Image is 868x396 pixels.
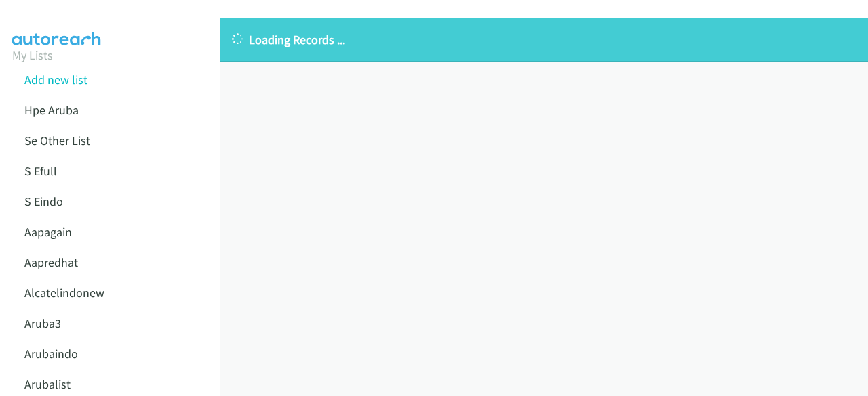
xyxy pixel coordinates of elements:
a: Se Other List [24,133,90,148]
a: Aruba3 [24,315,61,331]
a: S Eindo [24,194,63,209]
a: Alcatelindonew [24,285,104,301]
a: S Efull [24,163,57,179]
a: Hpe Aruba [24,102,79,118]
p: Loading Records ... [232,30,856,49]
a: My Lists [12,47,53,63]
a: Aapagain [24,224,72,240]
a: Add new list [24,72,87,87]
a: Arubaindo [24,346,78,361]
a: Aapredhat [24,255,78,270]
a: Arubalist [24,376,71,392]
